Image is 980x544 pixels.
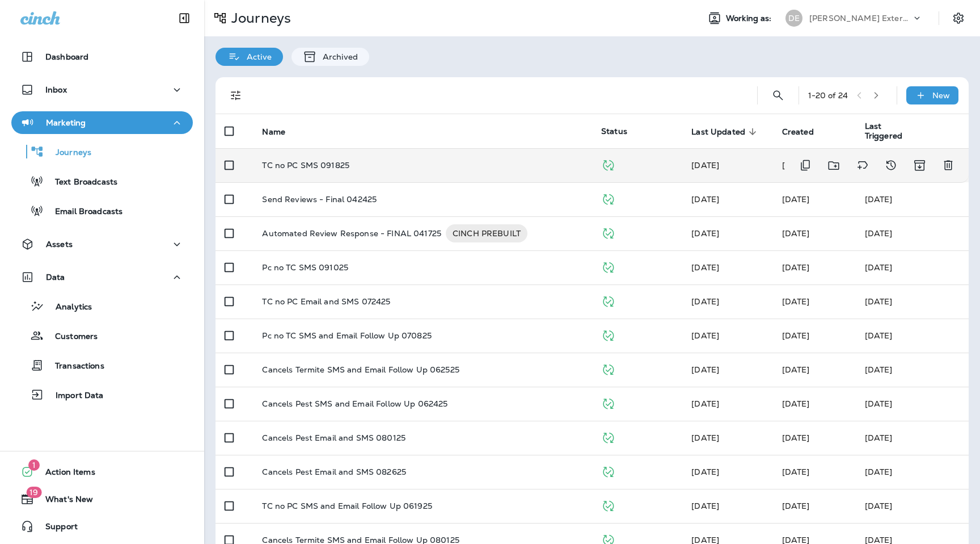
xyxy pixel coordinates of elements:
[782,467,810,477] span: Julia Horton
[34,467,95,481] span: Action Items
[691,194,719,204] span: Julia Horton
[262,297,390,306] p: TC no PC Email and SMS 072425
[11,199,193,223] button: Email Broadcasts
[856,421,969,455] td: [DATE]
[782,194,810,204] span: Julia Horton
[601,193,615,203] span: Published
[726,14,774,23] span: Working as:
[11,353,193,377] button: Transactions
[11,461,193,483] button: 1Action Items
[11,383,193,407] button: Import Data
[691,228,719,238] span: Julia Horton
[11,140,193,164] button: Journeys
[691,262,719,273] span: Julia Horton
[601,329,615,340] span: Published
[227,10,291,27] p: Journeys
[11,233,193,256] button: Assets
[11,266,193,288] button: Data
[262,161,349,170] p: TC no PC SMS 091825
[782,296,810,307] span: Julia Horton
[865,122,927,141] span: Last Triggered
[691,467,719,477] span: Julia Horton
[262,195,377,204] p: Send Reviews - Final 042425
[11,111,193,134] button: Marketing
[601,466,615,476] span: Published
[782,127,814,137] span: Created
[691,127,745,137] span: Last Updated
[856,353,969,387] td: [DATE]
[168,7,200,30] button: Collapse Sidebar
[26,487,41,498] span: 19
[34,495,93,508] span: What's New
[691,296,719,307] span: Julia Horton
[856,319,969,353] td: [DATE]
[11,515,193,538] button: Support
[601,159,615,169] span: Published
[46,240,73,249] p: Assets
[856,387,969,421] td: [DATE]
[446,224,527,242] div: CINCH PREBUILT
[809,14,911,23] p: [PERSON_NAME] Exterminating
[262,127,300,137] span: Name
[44,207,122,217] p: Email Broadcasts
[908,154,931,177] button: Archive
[691,330,719,341] span: Julia Horton
[262,501,432,510] p: TC no PC SMS and Email Follow Up 061925
[46,118,86,127] p: Marketing
[822,154,846,177] button: Move to folder
[28,459,40,471] span: 1
[44,332,98,342] p: Customers
[11,78,193,101] button: Inbox
[45,52,88,61] p: Dashboard
[691,160,719,170] span: Julia Horton
[34,522,78,535] span: Support
[45,85,67,94] p: Inbox
[446,228,527,239] span: CINCH PREBUILT
[601,363,615,374] span: Published
[880,154,902,177] button: View Changelog
[856,284,969,319] td: [DATE]
[601,295,615,306] span: Published
[601,432,615,442] span: Published
[601,227,615,237] span: Published
[932,91,950,100] p: New
[865,122,912,141] span: Last Triggered
[601,126,627,136] span: Status
[856,250,969,284] td: [DATE]
[317,52,358,61] p: Archived
[691,501,719,511] span: Julia Horton
[262,433,405,442] p: Cancels Pest Email and SMS 080125
[785,10,802,27] div: DE
[44,391,104,401] p: Import Data
[782,501,810,511] span: Julia Horton
[856,455,969,489] td: [DATE]
[262,467,406,476] p: Cancels Pest Email and SMS 082625
[691,365,719,375] span: Julia Horton
[601,500,615,510] span: Published
[767,84,789,107] button: Search Journeys
[782,228,810,238] span: Julia Horton
[937,154,960,177] button: Delete
[262,263,348,272] p: Pc no TC SMS 091025
[782,262,810,273] span: Julia Horton
[782,330,810,341] span: Julia Horton
[46,273,65,282] p: Data
[782,433,810,443] span: Julia Horton
[691,433,719,443] span: Julia Horton
[44,361,104,372] p: Transactions
[11,45,193,68] button: Dashboard
[241,52,272,61] p: Active
[794,154,817,177] button: Duplicate
[782,127,829,137] span: Created
[262,331,431,340] p: Pc no TC SMS and Email Follow Up 070825
[262,127,285,137] span: Name
[856,216,969,250] td: [DATE]
[856,489,969,523] td: [DATE]
[262,224,441,242] p: Automated Review Response - FINAL 041725
[11,324,193,348] button: Customers
[44,302,92,313] p: Analytics
[691,399,719,409] span: Julia Horton
[44,177,117,188] p: Text Broadcasts
[856,182,969,216] td: [DATE]
[782,399,810,409] span: Julia Horton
